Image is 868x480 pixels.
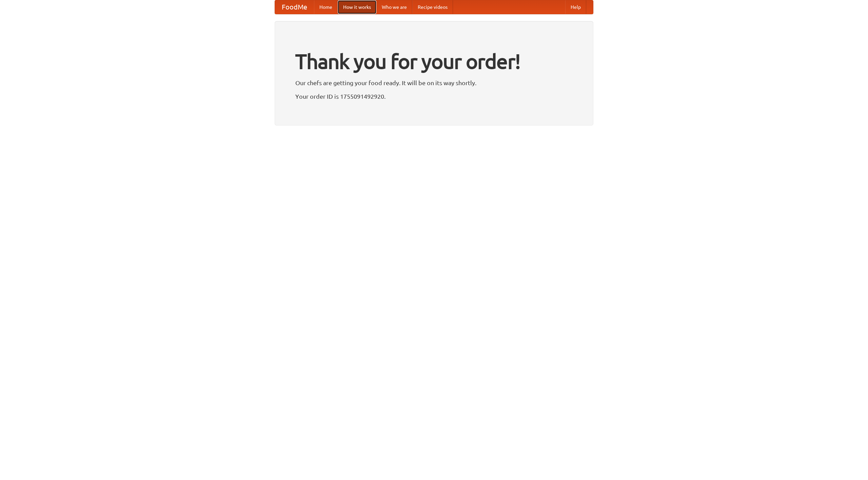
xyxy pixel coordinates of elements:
[275,0,314,14] a: FoodMe
[295,78,573,88] p: Our chefs are getting your food ready. It will be on its way shortly.
[314,0,338,14] a: Home
[295,91,573,101] p: Your order ID is 1755091492920.
[412,0,453,14] a: Recipe videos
[376,0,412,14] a: Who we are
[338,0,376,14] a: How it works
[565,0,586,14] a: Help
[295,45,573,78] h1: Thank you for your order!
